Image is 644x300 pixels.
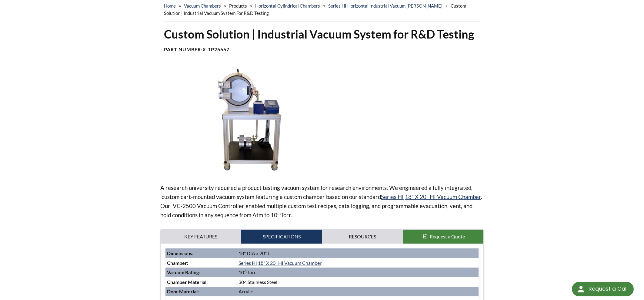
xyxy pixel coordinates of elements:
strong: Chamber Material [167,279,206,285]
h1: Custom Solution | Industrial Vacuum System for R&D Testing [164,27,480,42]
b: X-1P26667 [202,46,229,52]
a: Resources [322,230,403,244]
a: 18" X 20" HI Vacuum Chamber [405,193,481,200]
span: Request a Quote [430,234,465,239]
td: : [165,248,237,258]
td: : [165,258,237,268]
span: Custom Solution | Industrial Vacuum System for R&D Testing [164,3,466,16]
img: Custom Industrial Vacuum System with Programmable Vacuum Controller [160,67,350,174]
button: Request a Quote [403,230,483,244]
sup: -3 [277,212,281,216]
strong: Chamber [167,260,187,266]
span: Products [229,3,247,8]
div: Request a Call [589,282,628,296]
a: home [164,3,176,8]
h4: Part Number: [164,46,480,53]
td: 304 Stainless Steel [237,277,479,287]
td: Acrylic [237,287,479,296]
td: : [165,268,237,277]
strong: Vacuum Rating [167,269,199,275]
img: round button [576,284,586,294]
a: 18" X 20" HI Vacuum Chamber [258,260,322,266]
div: Request a Call [572,282,634,296]
td: : [165,277,237,287]
a: Series HI [381,193,404,200]
a: Series HI [239,260,257,266]
a: Specifications [241,230,322,244]
p: A research university required a product testing vacuum system for research environments. We engi... [160,183,484,220]
td: 18" DIA x 20" L [237,248,479,258]
strong: Door Material [167,288,198,294]
td: : [165,287,237,296]
sup: -3 [244,269,247,273]
td: 10 Torr [237,268,479,277]
a: Vacuum Chambers [184,3,221,8]
strong: Dimensions [167,250,192,256]
a: Series HI Horizontal Industrial Vacuum [PERSON_NAME] [328,3,442,8]
a: Horizontal Cylindrical Chambers [255,3,320,8]
a: Key Features [161,230,241,244]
